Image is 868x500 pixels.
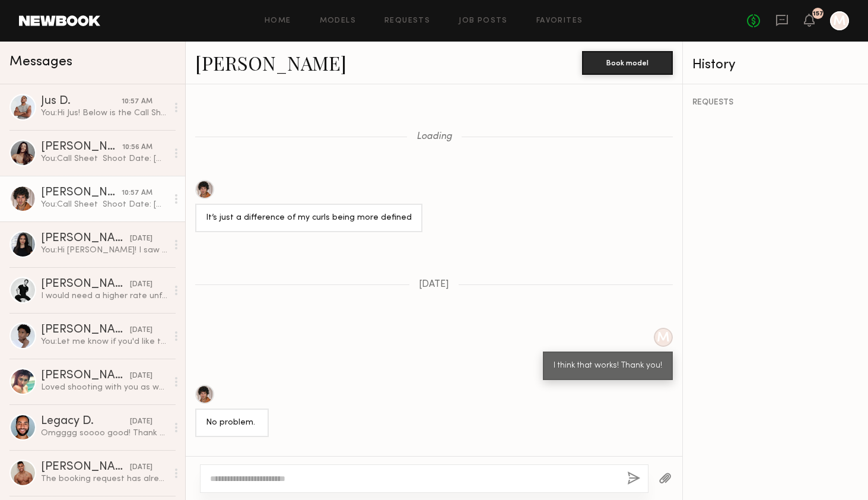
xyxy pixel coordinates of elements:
[265,17,291,25] a: Home
[41,428,167,439] div: Omgggg soooo good! Thank you for all these! He clearly had a blast! Yes let me know if you ever n...
[122,96,152,107] div: 10:57 AM
[41,107,167,119] div: You: Hi Jus! Below is the Call Sheet for our shoot [DATE] :) Please let me know if you have any q...
[130,233,152,245] div: [DATE]
[41,141,122,153] div: [PERSON_NAME]
[582,57,673,67] a: Book model
[554,359,662,373] div: I think that works! Thank you!
[419,280,449,290] span: [DATE]
[416,132,452,142] span: Loading
[459,17,508,25] a: Job Posts
[384,17,430,25] a: Requests
[41,199,167,210] div: You: Call Sheet Shoot Date: [DATE] Call Time: 2:45pm Location: [GEOGRAPHIC_DATA][PERSON_NAME] [UR...
[582,51,673,75] button: Book model
[130,462,152,473] div: [DATE]
[41,290,167,302] div: I would need a higher rate unfortunately!
[41,245,167,256] div: You: Hi [PERSON_NAME]! I saw you submitted to my job listing for a shoot with a small sustainable...
[536,17,583,25] a: Favorites
[320,17,356,25] a: Models
[130,325,152,336] div: [DATE]
[41,233,130,245] div: [PERSON_NAME]
[41,416,130,428] div: Legacy D.
[41,336,167,347] div: You: Let me know if you'd like to move forward. Totally understand if not!
[206,416,258,430] div: No problem.
[122,188,152,199] div: 10:57 AM
[830,11,849,30] a: M
[41,461,130,473] div: [PERSON_NAME]
[813,11,824,17] div: 157
[9,55,72,69] span: Messages
[41,96,122,107] div: Jus D.
[41,187,122,199] div: [PERSON_NAME]
[41,473,167,485] div: The booking request has already been cancelled.
[195,50,346,75] a: [PERSON_NAME]
[130,279,152,290] div: [DATE]
[41,370,130,382] div: [PERSON_NAME]
[130,416,152,428] div: [DATE]
[122,142,152,153] div: 10:56 AM
[41,382,167,393] div: Loved shooting with you as well!! I just followed you on ig! :) look forward to seeing the pics!
[41,153,167,164] div: You: Call Sheet Shoot Date: [DATE] Call Time: 2:45pm Location: [GEOGRAPHIC_DATA][PERSON_NAME] [UR...
[692,58,859,72] div: History
[206,211,412,225] div: It’s just a difference of my curls being more defined
[692,99,859,107] div: REQUESTS
[41,324,130,336] div: [PERSON_NAME]
[41,279,130,290] div: [PERSON_NAME]
[130,371,152,382] div: [DATE]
